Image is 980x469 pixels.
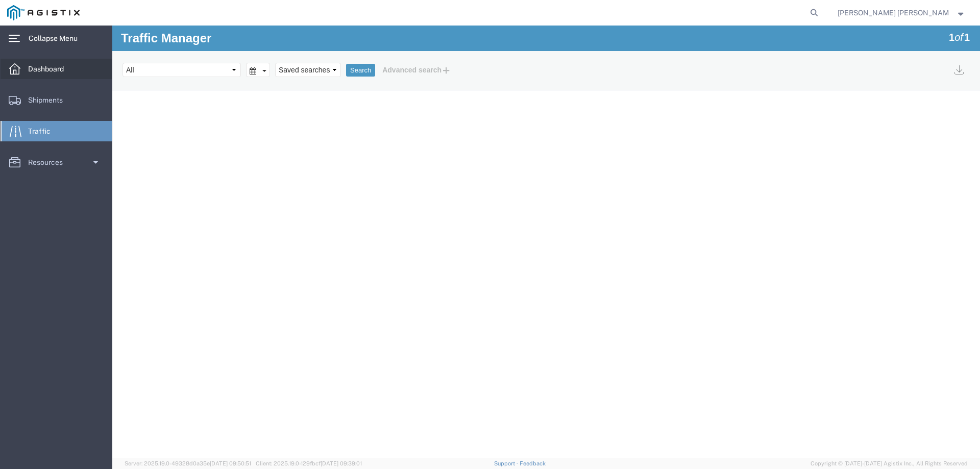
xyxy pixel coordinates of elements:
span: Copyright © [DATE]-[DATE] Agistix Inc., All Rights Reserved [811,459,968,468]
span: Shipments [28,90,70,110]
span: Resources [28,152,70,172]
span: 1 [852,6,857,17]
span: Dhanya Dinesh [838,7,949,18]
span: Server: 2025.19.0-49328d0a35e [125,460,251,466]
span: Client: 2025.19.0-129fbcf [256,460,362,466]
img: logo [7,5,80,20]
a: Resources [1,152,112,172]
span: [DATE] 09:50:51 [210,460,251,466]
iframe: FS Legacy Container [112,26,980,458]
a: Shipments [1,90,112,110]
span: [DATE] 09:39:01 [321,460,362,466]
a: Dashboard [1,59,112,79]
span: Traffic [28,121,58,141]
span: Collapse Menu [29,28,85,48]
span: 1 [837,6,842,17]
button: Search [234,38,263,52]
button: Download [839,36,857,54]
div: of [836,5,857,19]
button: [PERSON_NAME] [PERSON_NAME] [837,7,966,19]
a: Support [494,460,520,466]
a: Traffic [1,121,112,141]
span: Dashboard [28,59,71,79]
button: Advanced search [263,36,346,53]
a: Feedback [520,460,546,466]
